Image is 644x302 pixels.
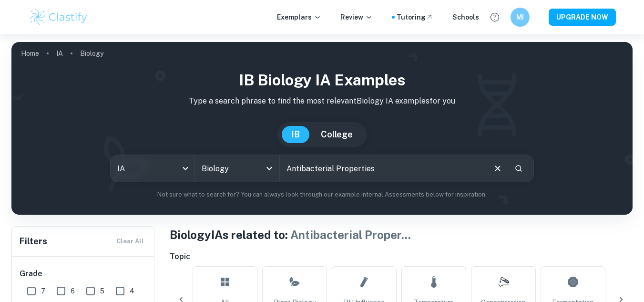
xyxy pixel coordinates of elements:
[19,69,625,92] h1: IB Biology IA examples
[452,12,479,22] a: Schools
[511,8,530,27] button: MI
[290,228,411,241] span: Antibacterial Proper ...
[11,42,633,215] img: profile cover
[282,126,309,143] button: IB
[130,286,134,296] span: 4
[549,9,616,26] button: UPGRADE NOW
[514,12,525,22] h6: MI
[511,160,527,177] button: Search
[170,251,633,262] h6: Topic
[311,126,362,143] button: College
[19,95,625,107] p: Type a search phrase to find the most relevant Biology IA examples for you
[56,47,63,60] a: IA
[397,12,433,22] a: Tutoring
[277,12,321,22] p: Exemplars
[263,162,276,175] button: Open
[80,48,103,59] p: Biology
[20,268,147,280] h6: Grade
[29,8,89,27] img: Clastify logo
[21,47,39,60] a: Home
[487,9,503,25] button: Help and Feedback
[340,12,373,22] p: Review
[170,226,633,243] h1: Biology IAs related to:
[71,286,75,296] span: 6
[20,235,47,248] h6: Filters
[100,286,104,296] span: 5
[111,155,195,182] div: IA
[280,155,485,182] input: E.g. photosynthesis, coffee and protein, HDI and diabetes...
[489,159,507,177] button: Clear
[19,190,625,199] p: Not sure what to search for? You can always look through our example Internal Assessments below f...
[41,286,45,296] span: 7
